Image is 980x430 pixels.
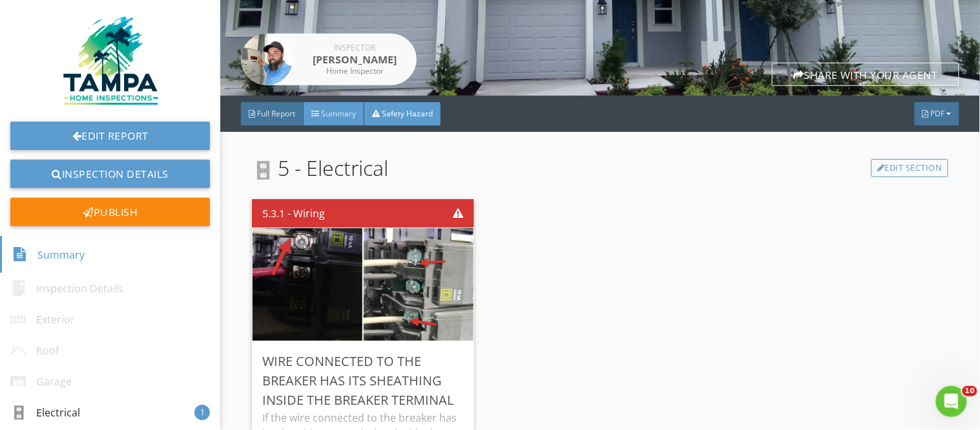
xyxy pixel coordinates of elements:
div: Electrical [10,405,80,420]
a: Inspection Details [10,160,210,188]
div: Share with your agent [772,63,959,86]
a: Edit Section [871,159,948,177]
a: Edit Report [10,122,210,150]
div: Garage [10,374,72,389]
span: Safety Hazard [382,108,433,119]
img: 20220523_214942.jpg [241,34,293,85]
span: Full Report [257,108,295,119]
div: 1 [194,405,210,420]
div: Home Inspector [303,67,406,75]
div: Inspector [303,44,406,52]
div: [PERSON_NAME] [303,52,406,67]
img: logo_pic_NO_INter.png [48,10,172,106]
span: Summary [321,108,356,119]
div: 5.3.1 - Wiring [262,206,325,221]
div: Exterior [10,312,75,327]
a: Inspector [PERSON_NAME] Home Inspector [241,34,417,85]
div: Inspection Details [10,281,123,296]
iframe: Intercom live chat [936,386,967,417]
span: 5 - Electrical [252,153,388,184]
img: photo.jpg [202,144,413,425]
span: PDF [931,108,945,119]
div: Roof [10,343,59,358]
span: 10 [963,386,977,396]
div: Wire connected to the breaker has its sheathing inside the breaker terminal [262,352,463,410]
div: Publish [10,198,210,226]
img: photo.jpg [313,144,524,425]
div: Summary [12,244,85,266]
